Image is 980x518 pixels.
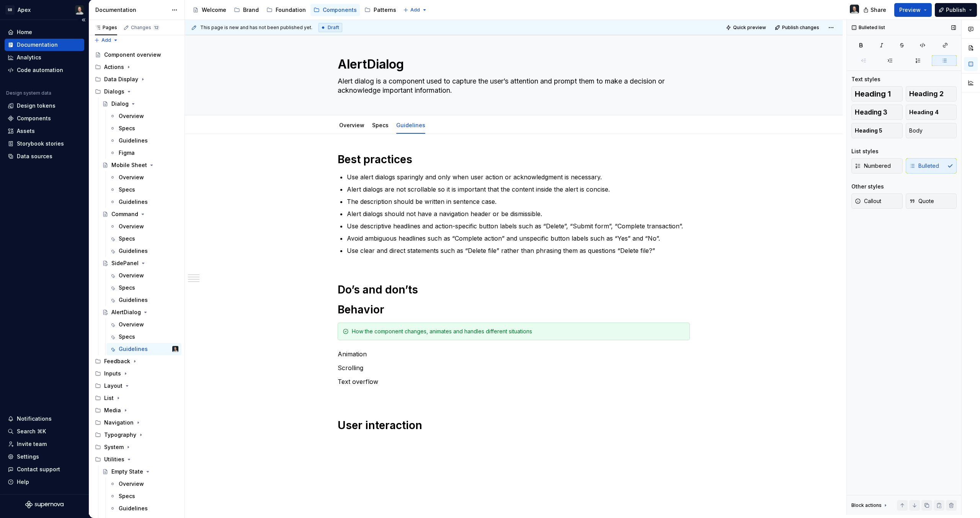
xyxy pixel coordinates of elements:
[935,3,977,17] button: Publish
[859,3,891,17] button: Share
[338,349,690,359] p: Animation
[851,193,903,209] button: Callout
[119,333,135,341] div: Specs
[104,431,136,439] div: Typography
[104,407,121,414] div: Media
[338,363,690,372] p: Scrolling
[18,6,31,14] div: Apex
[111,210,138,218] div: Command
[119,480,144,488] div: Overview
[17,41,58,49] div: Documentation
[5,100,84,112] a: Design tokens
[104,382,122,390] div: Layout
[106,134,181,147] a: Guidelines
[119,186,135,193] div: Specs
[111,161,147,169] div: Mobile Sheet
[106,196,181,208] a: Guidelines
[104,456,124,463] div: Utilities
[851,502,882,508] div: Block actions
[347,246,690,264] p: Use clear and direct statements such as “Delete file” rather than phrasing them as questions “Del...
[111,308,141,316] div: AlertDialog
[92,416,181,429] div: Navigation
[5,425,84,438] button: Search ⌘K
[119,174,144,181] div: Overview
[347,209,690,218] p: Alert dialogs should not have a navigation header or be dismissible.
[106,245,181,257] a: Guidelines
[106,122,181,134] a: Specs
[243,6,259,14] div: Brand
[17,453,39,461] div: Settings
[119,345,148,353] div: Guidelines
[336,117,367,133] div: Overview
[338,152,690,166] h1: Best practices
[5,51,84,64] a: Analytics
[119,505,148,512] div: Guidelines
[111,259,139,267] div: SidePanel
[5,138,84,150] a: Storybook stories
[851,183,884,190] div: Other styles
[119,223,144,230] div: Overview
[172,346,178,352] img: Niklas Quitzau
[899,6,921,14] span: Preview
[106,502,181,515] a: Guidelines
[106,269,181,282] a: Overview
[104,357,130,365] div: Feedback
[352,328,685,335] div: How the component changes, animates and handles different situations
[851,86,903,102] button: Heading 1
[104,88,124,95] div: Dialogs
[5,413,84,425] button: Notifications
[851,123,903,138] button: Heading 5
[909,108,939,116] span: Heading 4
[339,122,364,128] a: Overview
[78,15,89,25] button: Collapse sidebar
[336,55,688,74] textarea: AlertDialog
[106,294,181,306] a: Guidelines
[855,197,881,205] span: Callout
[5,476,84,488] button: Help
[92,355,181,367] div: Feedback
[5,5,15,15] div: SB
[17,66,63,74] div: Code automation
[5,125,84,137] a: Assets
[119,235,135,243] div: Specs
[119,247,148,255] div: Guidelines
[95,6,168,14] div: Documentation
[202,6,226,14] div: Welcome
[106,318,181,331] a: Overview
[104,63,124,71] div: Actions
[5,438,84,450] a: Invite team
[75,5,84,15] img: Niklas Quitzau
[92,35,121,46] button: Add
[336,75,688,97] textarea: Alert dialog is a component used to capture the user’s attention and prompt them to make a decisi...
[851,500,889,511] div: Block actions
[200,25,312,31] span: This page is new and has not been published yet.
[17,127,35,135] div: Assets
[17,102,56,110] div: Design tokens
[5,451,84,463] a: Settings
[101,37,111,43] span: Add
[338,303,690,316] h1: Behavior
[372,122,389,128] a: Specs
[104,443,124,451] div: System
[153,25,160,31] span: 12
[119,492,135,500] div: Specs
[119,198,148,206] div: Guidelines
[347,234,690,243] p: Avoid ambiguous headlines such as “Complete action” and unspecific button labels such as “Yes” an...
[17,466,60,473] div: Contact support
[92,404,181,416] div: Media
[396,122,425,128] a: Guidelines
[119,296,148,304] div: Guidelines
[323,6,357,14] div: Components
[106,220,181,233] a: Overview
[773,22,823,33] button: Publish changes
[92,61,181,73] div: Actions
[119,125,135,132] div: Specs
[104,75,138,83] div: Data Display
[17,140,64,148] div: Storybook stories
[2,2,87,18] button: SBApexNiklas Quitzau
[119,284,135,292] div: Specs
[106,233,181,245] a: Specs
[347,197,690,206] p: The description should be written in sentence case.
[92,441,181,453] div: System
[946,6,966,14] span: Publish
